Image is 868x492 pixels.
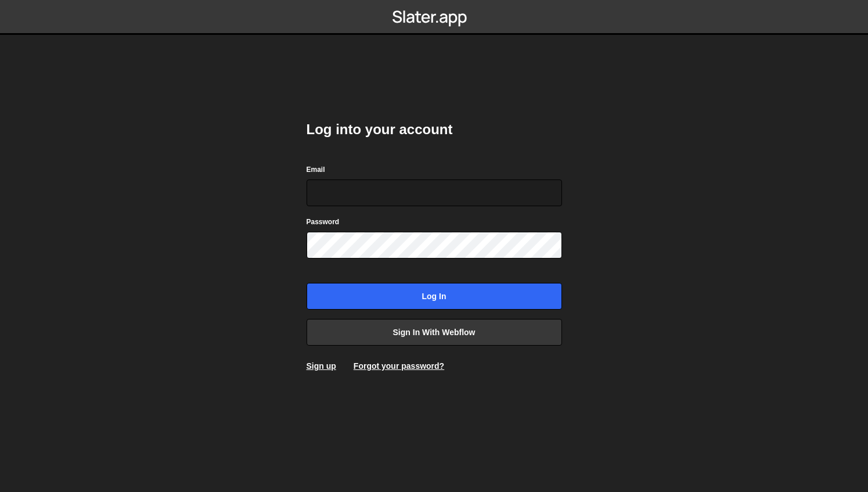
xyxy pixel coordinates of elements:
a: Sign in with Webflow [307,319,562,346]
a: Forgot your password? [354,361,444,371]
label: Email [307,164,325,175]
input: Log in [307,283,562,310]
label: Password [307,216,340,228]
h2: Log into your account [307,120,562,139]
a: Sign up [307,361,336,371]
